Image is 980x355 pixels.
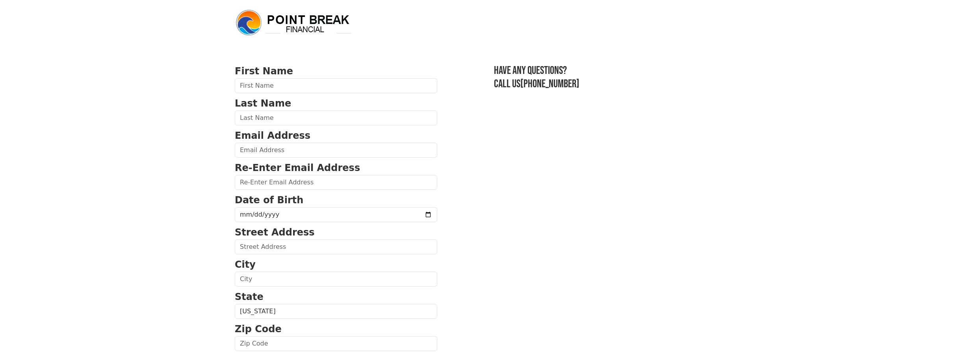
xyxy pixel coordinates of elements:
[235,259,256,270] strong: City
[235,162,360,173] strong: Re-Enter Email Address
[235,9,353,37] img: logo.png
[494,77,745,91] h3: Call us
[235,130,310,141] strong: Email Address
[235,291,264,302] strong: State
[235,78,437,93] input: First Name
[235,195,303,206] strong: Date of Birth
[235,324,282,335] strong: Zip Code
[235,336,437,351] input: Zip Code
[235,227,315,238] strong: Street Address
[235,110,437,125] input: Last Name
[235,66,293,77] strong: First Name
[235,98,291,109] strong: Last Name
[235,175,437,190] input: Re-Enter Email Address
[235,143,437,158] input: Email Address
[235,272,437,287] input: City
[235,239,437,254] input: Street Address
[520,77,579,90] a: [PHONE_NUMBER]
[494,64,745,77] h3: Have any questions?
